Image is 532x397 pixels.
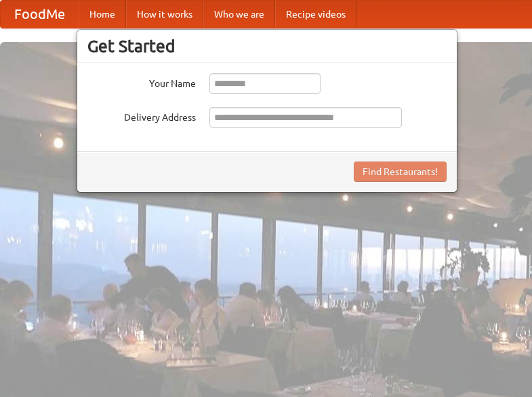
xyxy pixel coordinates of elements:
[79,1,126,28] a: Home
[87,73,196,90] label: Your Name
[203,1,275,28] a: Who we are
[354,162,447,182] button: Find Restaurants!
[275,1,356,28] a: Recipe videos
[126,1,203,28] a: How it works
[1,1,79,28] a: FoodMe
[87,36,447,56] h3: Get Started
[87,107,196,124] label: Delivery Address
